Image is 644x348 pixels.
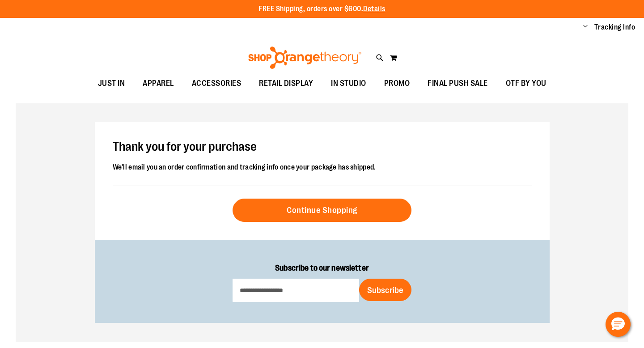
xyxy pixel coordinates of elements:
a: APPAREL [134,73,183,94]
span: PROMO [384,73,410,93]
button: Hello, have a question? Let’s chat. [606,312,631,337]
span: JUST IN [98,73,125,93]
span: APPAREL [143,73,174,93]
img: Shop Orangetheory [247,47,363,69]
button: Subscribe [359,279,411,301]
span: OTF BY YOU [506,73,547,93]
a: PROMO [375,73,419,94]
a: Details [363,5,386,13]
span: ACCESSORIES [192,73,241,93]
span: Subscribe [367,285,403,295]
span: FINAL PUSH SALE [428,73,488,93]
h1: Thank you for your purchase [113,140,532,154]
a: ACCESSORIES [183,73,250,94]
a: FINAL PUSH SALE [419,73,497,94]
a: Continue Shopping [233,199,411,222]
span: RETAIL DISPLAY [259,73,313,93]
span: IN STUDIO [331,73,366,93]
a: OTF BY YOU [497,73,555,94]
a: JUST IN [89,73,134,94]
p: FREE Shipping, orders over $600. [258,4,386,14]
a: Tracking Info [594,22,636,32]
a: IN STUDIO [322,73,375,94]
label: Subscribe to our newsletter [233,262,411,279]
button: Account menu [583,23,588,32]
a: RETAIL DISPLAY [250,73,322,94]
span: Continue Shopping [287,205,357,215]
div: We'll email you an order confirmation and tracking info once your package has shipped. [113,161,532,173]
